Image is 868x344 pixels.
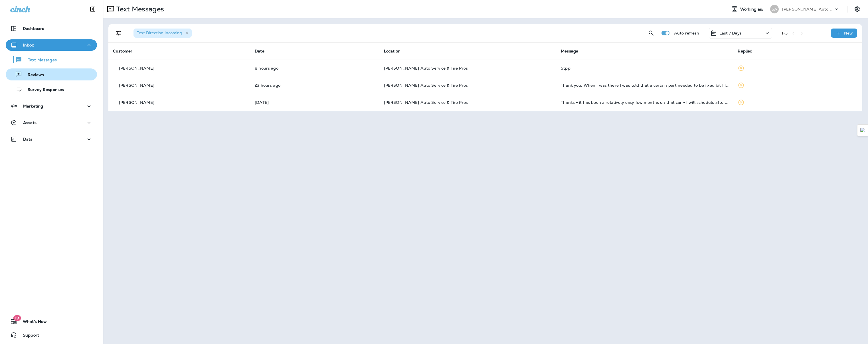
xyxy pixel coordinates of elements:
button: Assets [6,117,97,128]
button: Search Messages [646,27,657,39]
span: [PERSON_NAME] Auto Service & Tire Pros [384,83,468,88]
p: [PERSON_NAME] Auto Service & Tire Pros [782,7,833,11]
img: Detect Auto [860,128,865,133]
div: SA [770,5,779,13]
span: [PERSON_NAME] Auto Service & Tire Pros [384,100,468,105]
p: Reviews [22,72,44,78]
p: Text Messages [114,5,164,13]
span: [PERSON_NAME] Auto Service & Tire Pros [384,66,468,71]
p: Auto refresh [674,31,699,35]
div: Thank you. When I was there I was told that a certain part needed to be fixed bit I forgot which ... [561,83,729,88]
p: [PERSON_NAME] [119,83,154,88]
div: 1 - 3 [782,31,788,35]
p: Last 7 Days [719,31,742,35]
p: Survey Responses [22,87,64,93]
span: Replied [738,48,752,54]
button: Inbox [6,39,97,51]
span: Message [561,48,578,54]
p: [PERSON_NAME] [119,100,154,105]
button: Collapse Sidebar [85,3,101,15]
div: Stpp [561,66,729,70]
span: Text Direction : Incoming [137,30,182,35]
button: Data [6,133,97,145]
span: Date [255,48,264,54]
button: Survey Responses [6,83,97,95]
p: [PERSON_NAME] [119,66,154,70]
span: What's New [17,319,47,326]
div: Thanks - it has been a relatively easy few months on that car - I will schedule after the new year. [561,100,729,105]
button: Settings [852,4,862,14]
span: Working as: [740,7,764,12]
button: Text Messages [6,54,97,66]
p: New [844,31,853,35]
p: Oct 14, 2025 03:51 PM [255,83,375,88]
button: Filters [113,27,124,39]
p: Oct 15, 2025 06:22 AM [255,66,375,70]
p: Data [23,137,33,141]
p: Dashboard [23,26,44,31]
span: Support [17,333,39,340]
button: Reviews [6,68,97,80]
span: Location [384,48,400,54]
p: Oct 9, 2025 10:16 AM [255,100,375,105]
p: Marketing [23,104,43,108]
p: Assets [23,120,37,125]
p: Inbox [23,43,34,47]
button: 19What's New [6,316,97,327]
span: Customer [113,48,132,54]
div: Text Direction:Incoming [133,29,192,38]
button: Support [6,329,97,341]
button: Marketing [6,100,97,112]
button: Dashboard [6,23,97,34]
p: Text Messages [22,58,57,63]
span: 19 [13,315,21,321]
